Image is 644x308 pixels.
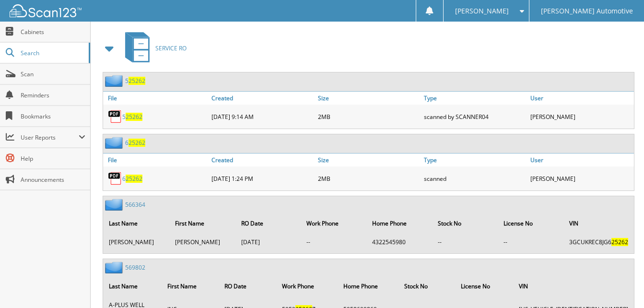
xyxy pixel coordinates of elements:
span: Scan [21,70,85,78]
img: folder2.png [105,261,125,273]
span: Bookmarks [21,112,85,120]
div: scanned [422,169,527,188]
th: First Name [170,213,235,233]
span: [PERSON_NAME] Automotive [541,8,633,14]
a: 625262 [125,139,145,147]
div: [DATE] 1:24 PM [209,169,315,188]
td: [DATE] [236,234,301,250]
span: Help [21,154,85,163]
td: 3GCUKREC8JG6 [564,234,633,250]
span: 25262 [129,139,145,147]
a: 625262 [122,175,142,183]
span: 25262 [129,77,145,85]
img: scan123-logo-white.svg [10,4,82,17]
a: Size [316,154,422,166]
th: Last Name [104,276,162,296]
span: 25262 [126,113,142,121]
div: scanned by SCANNER04 [422,107,527,126]
th: First Name [163,276,219,296]
td: -- [302,234,366,250]
div: [DATE] 9:14 AM [209,107,315,126]
a: User [528,154,634,166]
a: Created [209,154,315,166]
td: [PERSON_NAME] [170,234,235,250]
span: Cabinets [21,28,85,36]
th: VIN [514,276,633,296]
th: Work Phone [302,213,366,233]
th: Home Phone [339,276,398,296]
span: SERVICE RO [155,44,187,52]
span: User Reports [21,133,79,142]
th: Stock No [399,276,455,296]
td: -- [433,234,498,250]
img: folder2.png [105,137,125,149]
th: Home Phone [367,213,432,233]
span: 25262 [126,175,142,183]
th: License No [499,213,563,233]
td: [PERSON_NAME] [104,234,169,250]
th: Stock No [433,213,498,233]
td: 4322545980 [367,234,432,250]
div: [PERSON_NAME] [528,107,634,126]
a: Type [422,92,527,105]
a: File [103,154,209,166]
td: -- [499,234,563,250]
th: VIN [564,213,633,233]
span: Search [21,49,84,57]
a: File [103,92,209,105]
iframe: Chat Widget [596,262,644,308]
th: RO Date [220,276,276,296]
a: 566364 [125,201,145,209]
a: Size [316,92,422,105]
div: 2MB [316,169,422,188]
th: License No [456,276,513,296]
span: 25262 [611,238,628,246]
span: Announcements [21,176,85,184]
a: 525262 [125,77,145,85]
img: PDF.png [108,109,122,124]
a: Created [209,92,315,105]
a: User [528,92,634,105]
th: Last Name [104,213,169,233]
span: Reminders [21,91,85,99]
div: 2MB [316,107,422,126]
img: folder2.png [105,199,125,211]
a: 569802 [125,263,145,272]
a: SERVICE RO [119,29,187,67]
a: Type [422,154,527,166]
a: 525262 [122,113,142,121]
th: RO Date [236,213,301,233]
img: folder2.png [105,75,125,87]
div: [PERSON_NAME] [528,169,634,188]
span: [PERSON_NAME] [455,8,509,14]
th: Work Phone [277,276,337,296]
img: PDF.png [108,171,122,186]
